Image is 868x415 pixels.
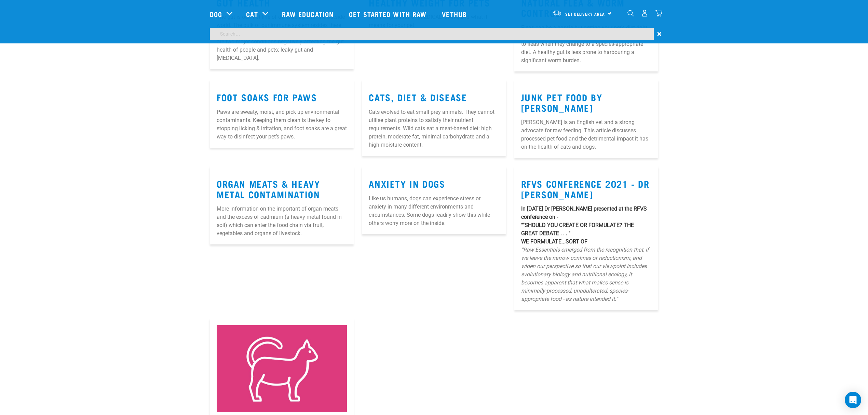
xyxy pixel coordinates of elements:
img: van-moving.png [553,10,562,16]
div: Open Intercom Messenger [845,392,861,408]
span: Set Delivery Area [565,13,605,15]
a: Get started with Raw [342,0,435,28]
p: Cats evolved to eat small prey animals. They cannot utilise plant proteins to satisfy their nutri... [369,108,499,149]
a: Vethub [435,0,475,28]
p: [PERSON_NAME] is an English vet and a strong advocate for raw feeding. This article discusses pro... [521,118,651,151]
a: Dog [210,9,222,19]
input: Search... [210,28,654,40]
a: Anxiety in Dogs [369,181,445,186]
a: Foot Soaks for Paws [217,94,317,99]
strong: In [DATE] Dr [PERSON_NAME] presented at the RFVS conference on - [521,205,647,220]
p: Paws are sweaty, moist, and pick up environmental contaminants. Keeping them clean is the key to ... [217,108,347,141]
a: Organ Meats & Heavy Metal Contamination [217,181,320,197]
em: “Raw Essentials emerged from the recognition that, if we leave the narrow confines of reductionis... [521,246,649,302]
a: Cat [246,9,258,19]
p: Fleas can be a hassle but getting your pet's diet right helps. Many pet owners find their pets ar... [521,24,651,65]
p: More information on the important of organ meats and the excess of cadmium (a heavy metal found i... [217,205,347,238]
span: × [657,28,662,40]
img: home-icon@2x.png [655,10,662,17]
a: Raw Education [275,0,342,28]
img: user.png [641,10,648,17]
strong: WE FORMULATE...SORT OF [521,238,587,245]
img: Instagram_Core-Brand_Wildly-Good-Nutrition-13.jpg [217,325,347,412]
a: RFVS Conference 2021 - Dr [PERSON_NAME] [521,181,650,197]
p: Like us humans, dogs can experience stress or anxiety in many different environments and circumst... [369,195,499,227]
a: Junk Pet Food by [PERSON_NAME] [521,94,602,110]
img: home-icon-1@2x.png [627,10,634,16]
strong: “"SHOULD YOU CREATE OR FORMULATE? THE GREAT DEBATE . . . " [521,222,634,237]
a: Cats, Diet & Disease [369,94,467,99]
